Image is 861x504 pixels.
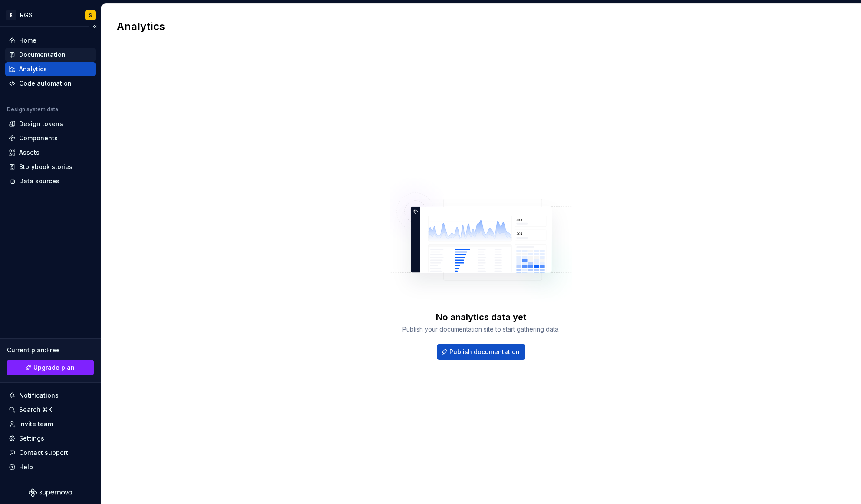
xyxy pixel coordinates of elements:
div: Help [19,463,33,471]
div: Settings [19,434,44,443]
div: Assets [19,148,40,157]
div: Search ⌘K [19,405,52,414]
button: Notifications [5,388,96,402]
a: Data sources [5,174,96,188]
button: RRGSS [2,6,99,24]
a: Design tokens [5,117,96,131]
a: Analytics [5,62,96,76]
a: Home [5,33,96,47]
button: Search ⌘K [5,403,96,417]
div: Design system data [7,106,58,113]
a: Code automation [5,76,96,90]
button: Help [5,460,96,474]
button: Contact support [5,446,96,460]
div: Publish your documentation site to start gathering data. [402,325,560,334]
div: Components [19,134,58,143]
div: S [89,12,92,19]
div: Current plan : Free [7,346,94,355]
div: Design tokens [19,119,63,128]
div: Documentation [19,50,66,59]
div: Home [19,36,36,45]
div: R [6,10,16,20]
svg: Supernova Logo [29,488,72,497]
div: Data sources [19,177,59,186]
div: RGS [20,11,33,20]
a: Documentation [5,48,96,62]
a: Settings [5,431,96,445]
a: Assets [5,146,96,159]
div: Code automation [19,79,72,88]
button: Publish documentation [437,344,525,360]
div: No analytics data yet [436,311,527,323]
a: Upgrade plan [7,360,94,375]
div: Contact support [19,448,68,457]
h2: Analytics [117,20,835,33]
button: Collapse sidebar [89,20,101,33]
div: Analytics [19,65,47,73]
span: Upgrade plan [33,363,75,372]
div: Invite team [19,420,53,428]
div: Notifications [19,391,59,400]
a: Invite team [5,417,96,431]
a: Components [5,131,96,145]
span: Publish documentation [449,348,520,356]
a: Storybook stories [5,160,96,174]
div: Storybook stories [19,162,73,171]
